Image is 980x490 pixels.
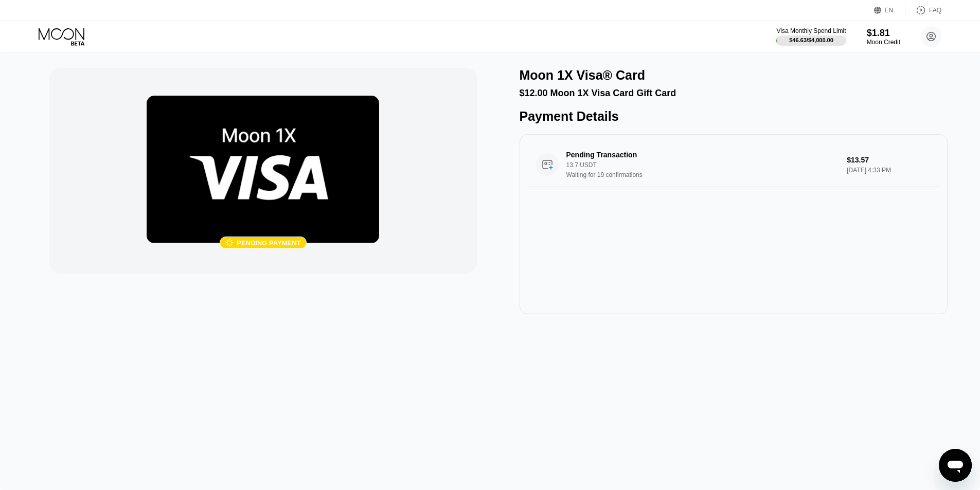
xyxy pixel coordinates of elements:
div: $12.00 Moon 1X Visa Card Gift Card [520,88,948,99]
div: $13.57 [847,156,931,164]
div: Visa Monthly Spend Limit [776,27,846,34]
div:  [225,239,234,247]
div: [DATE] 4:33 PM [847,167,931,174]
div: $1.81 [867,28,900,39]
div: Payment Details [520,109,948,124]
div: Moon 1X Visa® Card [520,68,645,83]
div: EN [874,5,905,15]
div: $46.63 / $4,000.00 [789,37,833,43]
div: Pending Transaction13.7 USDTWaiting for 19 confirmations$13.57[DATE] 4:33 PM [528,142,939,187]
div: Pending payment [237,239,300,247]
div: Moon Credit [867,39,900,46]
div: 13.7 USDT [566,161,839,169]
div: FAQ [905,5,941,15]
div: $1.81Moon Credit [867,28,900,46]
div: Visa Monthly Spend Limit$46.63/$4,000.00 [776,27,846,46]
iframe: Button to launch messaging window [939,449,972,482]
div: EN [885,7,894,14]
div: FAQ [929,7,941,14]
div: Waiting for 19 confirmations [566,171,839,178]
div: Pending Transaction [566,151,820,159]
